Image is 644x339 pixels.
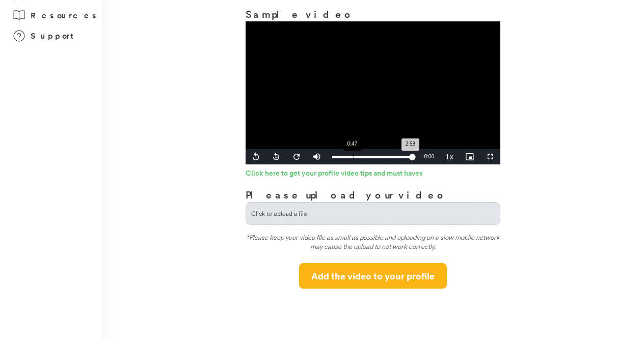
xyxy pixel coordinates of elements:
[246,169,500,180] a: Click here to get your profile video tips and must haves
[299,263,447,289] button: Add the video to your profile
[246,187,447,202] h3: Please upload your video
[31,9,99,22] h3: Resources
[246,21,500,164] div: Video Player
[246,7,500,21] h3: Sample video
[246,233,500,256] div: *Please keep your video file as small as possible and uploading on a slow mobile network may caus...
[332,156,412,158] div: Progress Bar
[422,154,424,159] span: -
[31,30,78,42] h3: Support
[424,154,434,159] span: 0:00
